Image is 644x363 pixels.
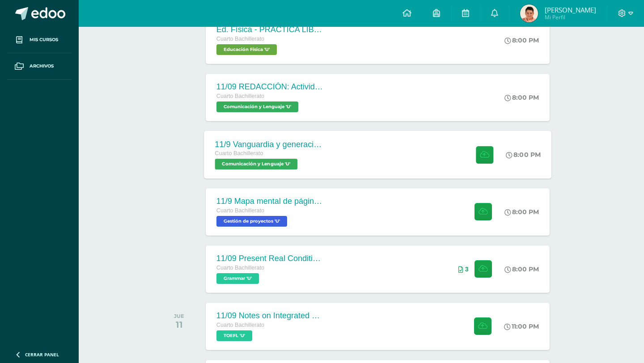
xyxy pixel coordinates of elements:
img: c7f6891603fb5af6efb770ab50e2a5d8.png [520,4,538,22]
span: Cuarto Bachillerato [215,150,263,156]
span: Cuarto Bachillerato [216,36,264,42]
span: 3 [465,266,469,273]
div: Archivos entregados [458,266,469,273]
div: 11 [174,319,184,330]
span: Grammar 'U' [216,273,259,284]
span: Cuarto Bachillerato [216,265,264,271]
a: Mis cursos [7,27,72,53]
div: 11/09 Present Real Conditional Exercise [216,254,324,263]
span: Cerrar panel [25,351,59,358]
div: 11/9 Vanguardia y generación del 27 [215,139,323,149]
span: Mis cursos [30,36,58,43]
span: Archivos [30,63,54,70]
span: Cuarto Bachillerato [216,207,264,214]
div: 11/09 REDACCIÓN: Actividad de Guatemala - ACTIVIDAD CERRADA [216,82,324,92]
div: Ed. Física - PRACTICA LIBRE Voleibol - S4C2 [216,25,324,34]
span: Mi Perfil [545,13,596,21]
span: Cuarto Bachillerato [216,93,264,99]
div: 8:00 PM [504,265,539,273]
div: 11:00 PM [504,322,539,330]
a: Archivos [7,53,72,80]
span: Educación Física 'U' [216,44,277,55]
div: JUE [174,313,184,319]
div: 8:00 PM [504,93,539,101]
span: Cuarto Bachillerato [216,322,264,328]
div: 8:00 PM [504,36,539,44]
span: [PERSON_NAME] [545,5,596,14]
div: 11/9 Mapa mental de página 112 y 113 [216,197,324,206]
span: Comunicación y Lenguaje 'U' [215,159,297,169]
div: 8:00 PM [506,151,541,159]
span: Comunicación y Lenguaje 'U' [216,101,298,112]
div: 11/09 Notes on Integrated Writing [216,311,324,321]
span: TOEFL 'U' [216,330,252,341]
span: Gestión de proyectos 'U' [216,216,287,227]
div: 8:00 PM [504,208,539,216]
